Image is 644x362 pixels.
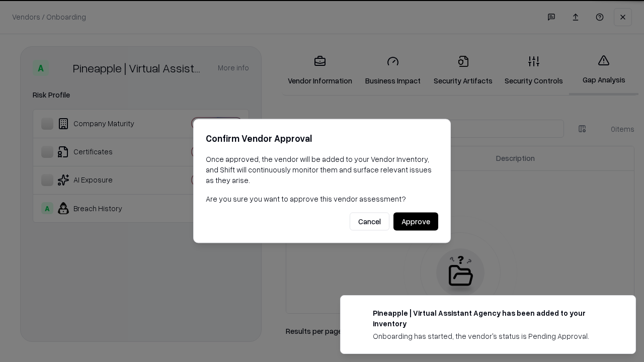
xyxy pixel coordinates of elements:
div: Onboarding has started, the vendor's status is Pending Approval. [373,331,611,341]
h2: Confirm Vendor Approval [206,131,438,146]
p: Are you sure you want to approve this vendor assessment? [206,194,438,204]
img: trypineapple.com [353,308,365,320]
p: Once approved, the vendor will be added to your Vendor Inventory, and Shift will continuously mon... [206,154,438,186]
button: Cancel [350,213,389,231]
div: Pineapple | Virtual Assistant Agency has been added to your inventory [373,308,611,329]
button: Approve [393,213,438,231]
